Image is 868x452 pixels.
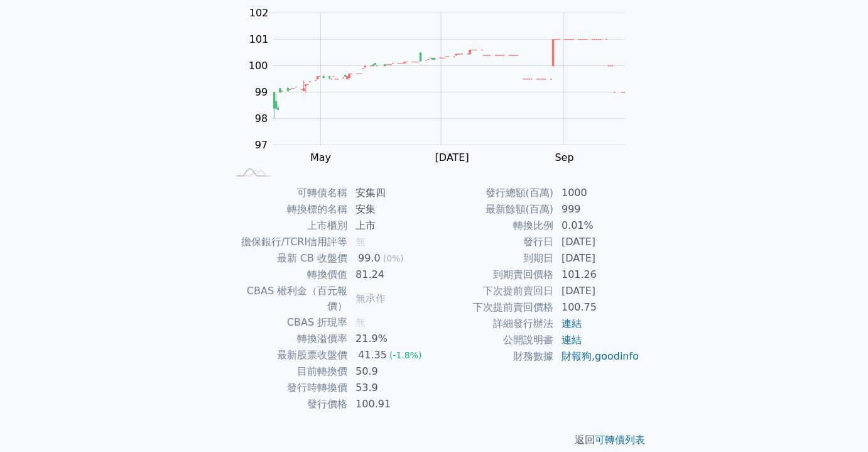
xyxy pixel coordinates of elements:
[228,283,348,314] td: CBAS 權利金（百元報價）
[554,267,640,283] td: 101.26
[348,331,434,347] td: 21.9%
[228,314,348,331] td: CBAS 折現率
[255,113,268,124] tspan: 98
[255,86,268,98] tspan: 99
[310,152,331,163] tspan: May
[389,350,422,360] span: (-1.8%)
[554,299,640,316] td: 100.75
[434,185,554,201] td: 發行總額(百萬)
[554,218,640,234] td: 0.01%
[255,139,268,151] tspan: 97
[434,234,554,250] td: 發行日
[348,380,434,396] td: 53.9
[554,348,640,365] td: ,
[435,152,469,163] tspan: [DATE]
[434,218,554,234] td: 轉換比例
[348,396,434,412] td: 100.91
[554,185,640,201] td: 1000
[355,292,386,304] span: 無承作
[595,434,645,446] a: 可轉債列表
[348,218,434,234] td: 上市
[561,317,582,329] a: 連結
[383,253,404,263] span: (0%)
[242,7,644,163] g: Chart
[434,250,554,267] td: 到期日
[228,267,348,283] td: 轉換價值
[213,433,655,448] p: 返回
[228,363,348,380] td: 目前轉換價
[249,33,269,45] tspan: 101
[434,299,554,316] td: 下次提前賣回價格
[228,396,348,412] td: 發行價格
[228,234,348,250] td: 擔保銀行/TCRI信用評等
[561,334,582,346] a: 連結
[249,60,268,72] tspan: 100
[561,350,592,362] a: 財報狗
[434,348,554,365] td: 財務數據
[355,348,389,363] div: 41.35
[348,201,434,218] td: 安集
[595,350,639,362] a: goodinfo
[434,201,554,218] td: 最新餘額(百萬)
[434,332,554,348] td: 公開說明書
[355,251,383,266] div: 99.0
[355,236,366,248] span: 無
[434,267,554,283] td: 到期賣回價格
[554,283,640,299] td: [DATE]
[228,331,348,347] td: 轉換溢價率
[228,380,348,396] td: 發行時轉換價
[228,347,348,363] td: 最新股票收盤價
[348,267,434,283] td: 81.24
[228,201,348,218] td: 轉換標的名稱
[434,316,554,332] td: 詳細發行辦法
[434,283,554,299] td: 下次提前賣回日
[348,363,434,380] td: 50.9
[355,316,366,328] span: 無
[554,234,640,250] td: [DATE]
[805,392,868,452] div: 聊天小工具
[348,185,434,201] td: 安集四
[249,7,269,19] tspan: 102
[555,152,574,163] tspan: Sep
[554,201,640,218] td: 999
[805,392,868,452] iframe: Chat Widget
[228,185,348,201] td: 可轉債名稱
[554,250,640,267] td: [DATE]
[228,250,348,267] td: 最新 CB 收盤價
[228,218,348,234] td: 上市櫃別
